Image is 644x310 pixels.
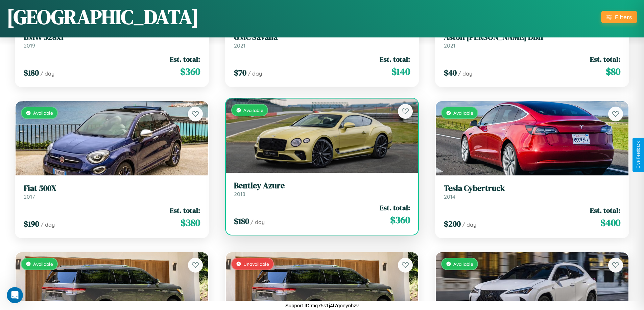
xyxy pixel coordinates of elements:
[380,203,410,213] span: Est. total:
[615,13,632,21] div: Filters
[24,218,39,229] span: $ 190
[453,110,473,116] span: Available
[24,42,35,49] span: 2019
[458,70,472,77] span: / day
[24,193,35,200] span: 2017
[41,221,55,228] span: / day
[606,65,620,78] span: $ 80
[391,65,410,78] span: $ 140
[251,219,265,225] span: / day
[180,65,200,78] span: $ 360
[380,54,410,64] span: Est. total:
[234,32,410,49] a: GMC Savana2021
[181,216,200,229] span: $ 380
[601,11,637,23] button: Filters
[7,3,199,31] h1: [GEOGRAPHIC_DATA]
[444,193,455,200] span: 2014
[234,67,246,78] span: $ 70
[444,32,620,42] h3: Aston [PERSON_NAME] DB11
[40,70,54,77] span: / day
[24,184,200,193] h3: Fiat 500X
[590,205,620,215] span: Est. total:
[33,110,53,116] span: Available
[170,205,200,215] span: Est. total:
[462,221,476,228] span: / day
[390,213,410,227] span: $ 360
[234,181,410,197] a: Bentley Azure2018
[234,32,410,42] h3: GMC Savana
[24,32,200,49] a: BMW 528xi2019
[600,216,620,229] span: $ 400
[234,181,410,191] h3: Bentley Azure
[24,184,200,200] a: Fiat 500X2017
[453,261,473,267] span: Available
[590,54,620,64] span: Est. total:
[243,107,263,113] span: Available
[636,141,641,169] div: Give Feedback
[444,67,457,78] span: $ 40
[7,287,23,303] iframe: Intercom live chat
[234,216,249,227] span: $ 180
[444,32,620,49] a: Aston [PERSON_NAME] DB112021
[33,261,53,267] span: Available
[170,54,200,64] span: Est. total:
[444,184,620,200] a: Tesla Cybertruck2014
[444,218,461,229] span: $ 200
[444,184,620,193] h3: Tesla Cybertruck
[248,70,262,77] span: / day
[285,301,359,310] p: Support ID: mg75s1j4f7goeynhzv
[234,191,245,197] span: 2018
[444,42,455,49] span: 2021
[243,261,269,267] span: Unavailable
[234,42,245,49] span: 2021
[24,67,39,78] span: $ 180
[24,32,200,42] h3: BMW 528xi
